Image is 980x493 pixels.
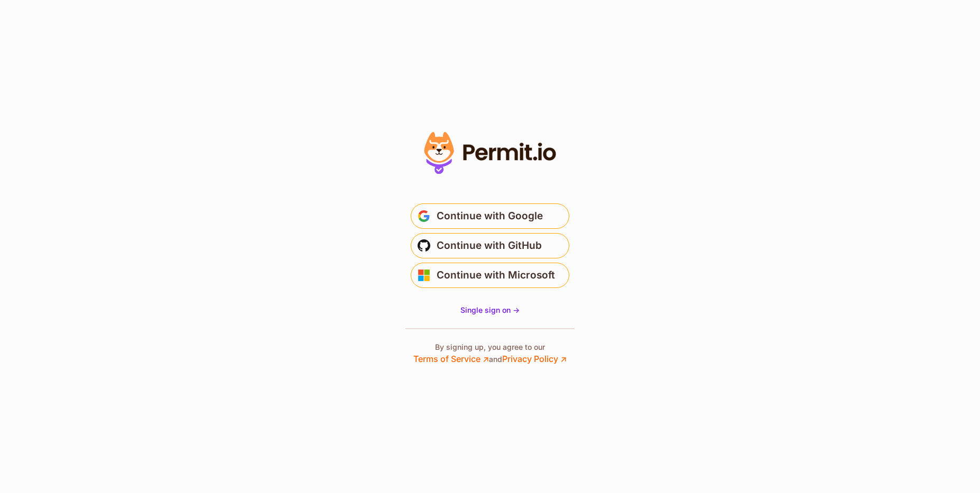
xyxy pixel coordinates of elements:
a: Terms of Service ↗ [413,354,489,364]
button: Continue with GitHub [411,233,569,258]
a: Privacy Policy ↗ [502,354,567,364]
p: By signing up, you agree to our and [413,342,567,365]
span: Continue with GitHub [437,237,542,254]
button: Continue with Google [411,203,569,229]
span: Single sign on -> [460,305,520,314]
span: Continue with Google [437,208,543,225]
button: Continue with Microsoft [411,263,569,288]
a: Single sign on -> [460,305,520,315]
span: Continue with Microsoft [437,267,555,284]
